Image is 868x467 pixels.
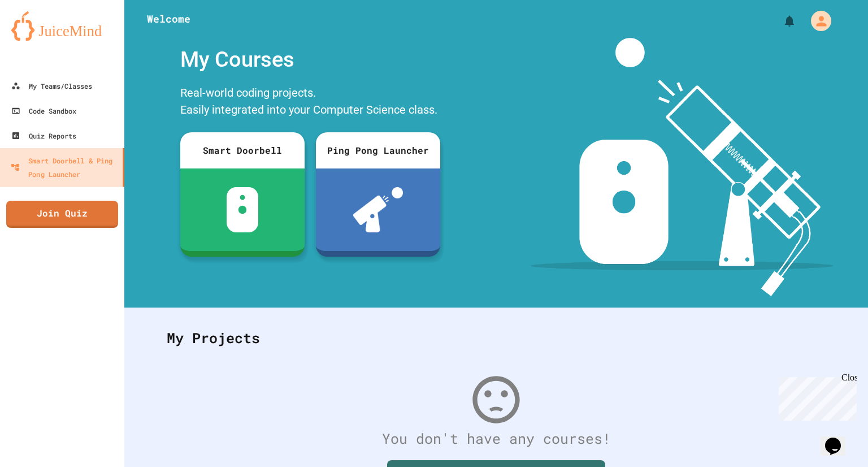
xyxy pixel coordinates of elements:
[11,11,113,41] img: logo-orange.svg
[774,373,857,421] iframe: chat widget
[227,187,259,232] img: sdb-white.svg
[5,5,78,72] div: Chat with us now!Close
[762,11,799,31] div: My Notifications
[821,422,857,456] iframe: chat widget
[11,154,118,181] div: Smart Doorbell & Ping Pong Launcher
[11,129,76,142] div: Quiz Reports
[316,132,440,168] div: Ping Pong Launcher
[799,8,834,34] div: My Account
[175,38,446,81] div: My Courses
[11,104,76,118] div: Code Sandbox
[6,201,118,228] a: Join Quiz
[353,187,403,232] img: ppl-with-ball.png
[11,79,92,93] div: My Teams/Classes
[155,316,837,360] div: My Projects
[180,132,305,168] div: Smart Doorbell
[155,428,837,449] div: You don't have any courses!
[531,38,834,296] img: banner-image-my-projects.png
[175,81,446,124] div: Real-world coding projects. Easily integrated into your Computer Science class.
